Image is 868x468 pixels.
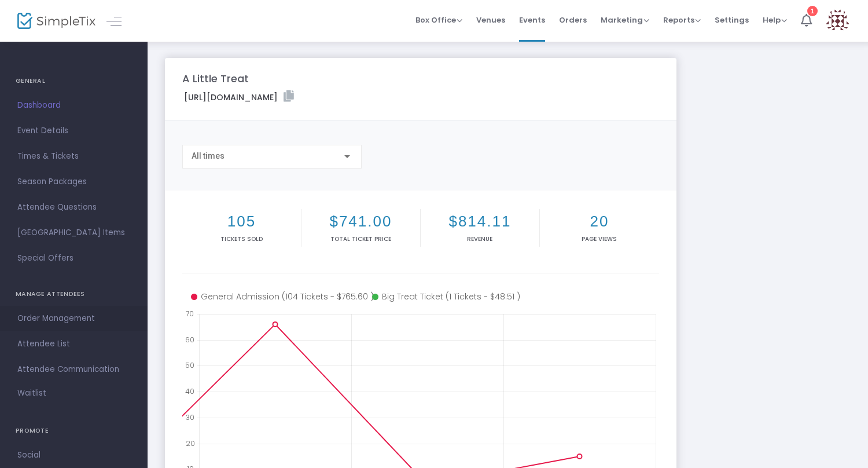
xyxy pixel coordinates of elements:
span: Social [17,448,130,463]
text: 30 [186,412,194,422]
text: 50 [185,360,194,370]
m-panel-title: A Little Treat [182,71,249,86]
span: Orders [559,5,587,35]
span: Event Details [17,123,130,138]
span: Attendee Communication [17,362,130,377]
h4: PROMOTE [16,419,132,443]
span: Season Packages [17,174,130,189]
span: All times [192,151,225,160]
p: Tickets sold [185,235,299,243]
span: Events [519,5,545,35]
span: Reports [663,14,701,25]
span: Settings [715,5,749,35]
h2: $741.00 [304,213,418,231]
h4: GENERAL [16,70,132,93]
h2: 20 [542,213,657,231]
h2: 105 [185,213,299,231]
span: Venues [476,5,505,35]
p: Page Views [542,235,657,243]
span: [GEOGRAPHIC_DATA] Items [17,225,130,240]
span: Order Management [17,311,130,326]
p: Revenue [423,235,537,243]
label: [URL][DOMAIN_NAME] [184,90,294,104]
span: Dashboard [17,98,130,113]
span: Box Office [415,14,462,25]
div: 1 [807,6,818,16]
text: 70 [186,309,194,319]
span: Special Offers [17,251,130,266]
span: Times & Tickets [17,149,130,164]
span: Attendee List [17,337,130,352]
p: Total Ticket Price [304,235,418,243]
span: Waitlist [17,387,46,399]
h4: MANAGE ATTENDEES [16,283,132,306]
span: Marketing [601,14,649,25]
text: 40 [185,386,194,396]
text: 60 [185,334,194,344]
h2: $814.11 [423,213,537,231]
text: 20 [186,438,195,448]
span: Attendee Questions [17,200,130,215]
span: Help [763,14,787,25]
